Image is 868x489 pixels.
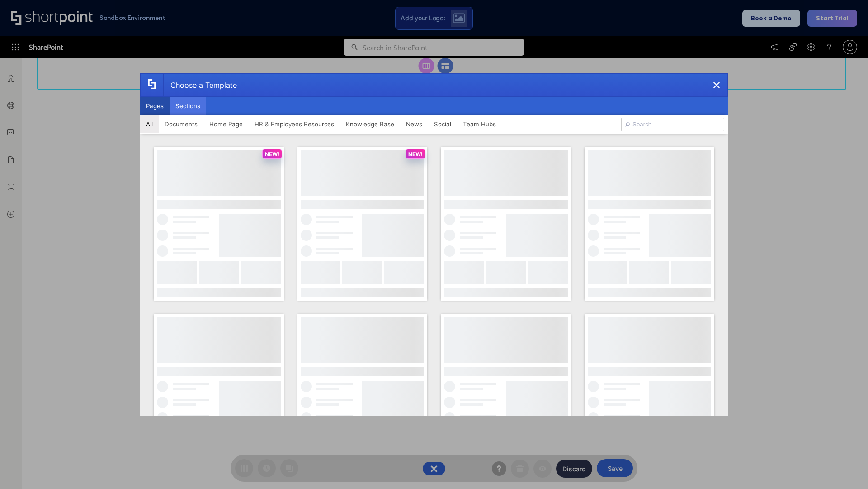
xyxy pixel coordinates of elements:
button: News [400,115,428,133]
div: template selector [140,73,728,416]
div: Choose a Template [163,74,237,96]
button: HR & Employees Resources [249,115,340,133]
button: Sections [170,97,206,115]
button: Social [428,115,457,133]
p: NEW! [265,151,279,158]
button: All [140,115,159,133]
button: Home Page [203,115,249,133]
p: NEW! [408,151,423,158]
input: Search [621,118,724,131]
button: Pages [140,97,170,115]
iframe: Chat Widget [823,446,868,489]
button: Knowledge Base [340,115,400,133]
button: Team Hubs [457,115,502,133]
button: Documents [159,115,203,133]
